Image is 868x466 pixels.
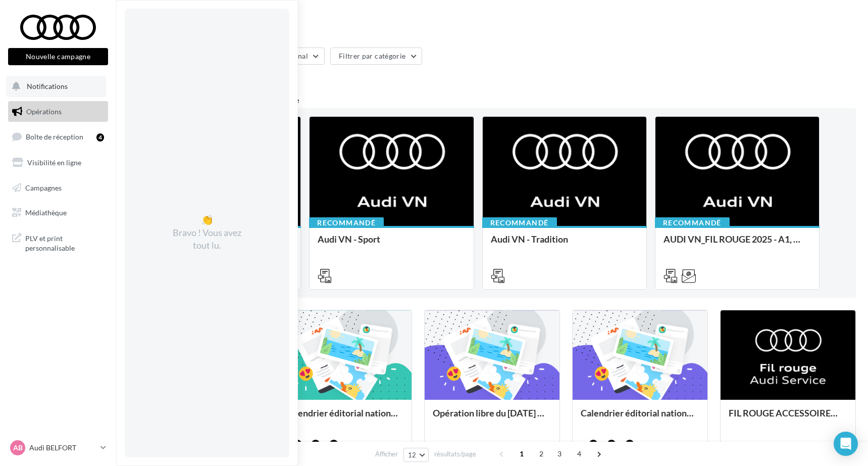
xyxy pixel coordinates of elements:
[25,208,67,217] span: Médiathèque
[25,231,104,253] span: PLV et print personnalisable
[8,438,108,457] a: AB Audi BELFORT
[25,183,62,192] span: Campagnes
[128,16,856,31] div: Opérations marketing
[96,133,104,142] div: 4
[663,234,811,254] div: AUDI VN_FIL ROUGE 2025 - A1, Q2, Q3, Q5 et Q4 e-tron
[26,107,62,116] span: Opérations
[625,440,634,449] div: 5
[309,217,384,228] div: Recommandé
[434,449,476,459] span: résultats/page
[607,440,616,449] div: 13
[330,48,422,65] button: Filtrer par catégorie
[834,432,858,456] div: Open Intercom Messenger
[27,82,68,90] span: Notifications
[571,446,587,462] span: 4
[8,48,108,65] button: Nouvelle campagne
[729,408,847,428] div: FIL ROUGE ACCESSOIRES SEPTEMBRE - AUDI SERVICE
[6,152,110,173] a: Visibilité en ligne
[26,132,83,141] span: Boîte de réception
[551,446,568,462] span: 3
[29,443,96,453] p: Audi BELFORT
[655,217,730,228] div: Recommandé
[27,158,81,167] span: Visibilité en ligne
[589,440,598,449] div: 5
[433,408,551,428] div: Opération libre du [DATE] 12:06
[581,408,699,428] div: Calendrier éditorial national : semaine du 25.08 au 31.08
[311,440,320,449] div: 10
[533,446,549,462] span: 2
[375,449,398,459] span: Afficher
[6,177,110,199] a: Campagnes
[6,126,110,148] a: Boîte de réception4
[6,227,110,257] a: PLV et print personnalisable
[514,446,530,462] span: 1
[6,202,110,223] a: Médiathèque
[13,443,23,453] span: AB
[6,101,110,122] a: Opérations
[403,448,429,462] button: 12
[408,451,417,459] span: 12
[491,234,638,254] div: Audi VN - Tradition
[128,96,856,104] div: 4 opérations recommandées par votre enseigne
[285,408,403,428] div: Calendrier éditorial national : du 02.09 au 08.09
[6,76,106,97] button: Notifications
[318,234,465,254] div: Audi VN - Sport
[329,440,338,449] div: 9
[482,217,557,228] div: Recommandé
